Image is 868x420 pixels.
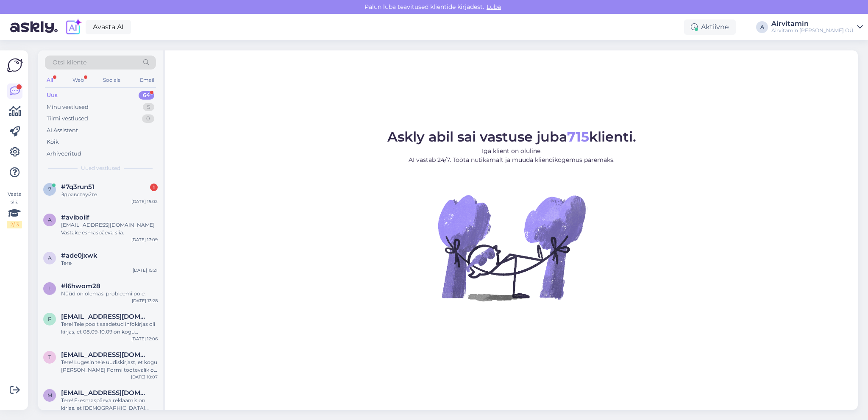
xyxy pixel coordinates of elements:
[484,3,504,11] span: Luba
[47,91,58,100] div: Uus
[131,336,158,342] div: [DATE] 12:06
[61,214,89,221] span: #aviboilf
[61,221,158,236] div: [EMAIL_ADDRESS][DOMAIN_NAME] Vastake esmaspäeva siia.
[771,20,854,27] div: Airvitamin
[132,298,158,304] div: [DATE] 13:28
[81,164,120,172] span: Uued vestlused
[7,57,23,73] img: Askly Logo
[387,128,636,145] span: Askly abil sai vastuse juba klienti.
[139,91,154,100] div: 64
[61,389,149,397] span: merilin686@hotmail.com
[47,150,81,158] div: Arhiveeritud
[61,359,158,374] div: Tere! Lugesin teie uudiskirjast, et kogu [PERSON_NAME] Formi tootevalik on 20% soodsamalt alates ...
[567,128,589,145] b: 715
[435,171,588,324] img: No Chat active
[771,27,854,34] div: Airvitamin [PERSON_NAME] OÜ
[61,313,149,320] span: piret.kattai@gmail.com
[684,19,736,35] div: Aktiivne
[61,282,100,290] span: #l6hwom28
[131,198,158,205] div: [DATE] 15:02
[133,267,158,273] div: [DATE] 15:21
[61,351,149,359] span: triin.nuut@gmail.com
[61,290,158,298] div: Nüüd on olemas, probleemi pole.
[7,190,22,228] div: Vaata siia
[86,20,131,34] a: Avasta AI
[756,21,768,33] div: A
[150,184,158,191] div: 1
[387,147,636,164] p: Iga klient on oluline. AI vastab 24/7. Tööta nutikamalt ja muuda kliendikogemus paremaks.
[771,20,863,34] a: AirvitaminAirvitamin [PERSON_NAME] OÜ
[131,374,158,380] div: [DATE] 10:07
[47,114,88,123] div: Tiimi vestlused
[71,75,86,86] div: Web
[101,75,122,86] div: Socials
[61,183,95,191] span: #7q3run51
[48,285,51,292] span: l
[61,320,158,336] div: Tere! Teie poolt saadetud infokirjas oli kirjas, et 08.09-10.09 on kogu [PERSON_NAME] Formi toote...
[138,75,156,86] div: Email
[142,114,154,123] div: 0
[143,103,154,111] div: 5
[64,18,82,36] img: explore-ai
[47,392,52,398] span: m
[48,186,51,192] span: 7
[45,75,55,86] div: All
[53,58,86,67] span: Otsi kliente
[7,221,22,228] div: 2 / 3
[61,397,158,412] div: Tere! E-esmaspäeva reklaamis on kirjas, et [DEMOGRAPHIC_DATA] rakendub ka filtritele. Samas, [PER...
[48,354,51,360] span: t
[61,252,97,259] span: #ade0jxwk
[61,259,158,267] div: Tere
[47,126,78,135] div: AI Assistent
[47,138,59,146] div: Kõik
[48,316,52,322] span: p
[47,103,89,111] div: Minu vestlused
[131,236,158,243] div: [DATE] 17:09
[48,255,52,261] span: a
[61,191,158,198] div: Здравствуйте
[48,217,52,223] span: a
